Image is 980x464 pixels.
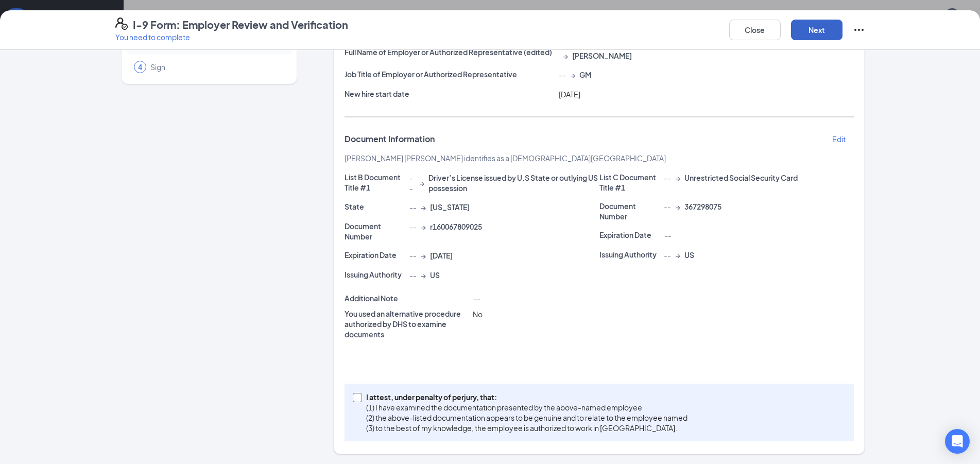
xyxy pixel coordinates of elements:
p: Document Number [599,201,660,221]
span: US [430,270,440,280]
span: → [421,250,426,261]
span: Document Information [345,134,435,144]
p: Document Number [345,221,405,242]
span: Unrestricted Social Security Card [684,173,798,183]
span: [DATE] [559,90,580,99]
span: → [421,202,426,212]
p: Expiration Date [345,250,405,260]
span: → [421,270,426,280]
span: [DATE] [430,250,453,261]
span: [PERSON_NAME] [PERSON_NAME] identifies as a [DEMOGRAPHIC_DATA][GEOGRAPHIC_DATA] [345,153,666,163]
span: → [419,178,424,188]
span: Sign [150,62,282,72]
span: -- [473,294,480,303]
span: r160067809025 [430,221,482,232]
span: [US_STATE] [430,202,470,212]
span: US [684,250,694,260]
span: 4 [138,62,142,72]
p: New hire start date [345,89,555,99]
span: GM [579,70,591,80]
span: -- [664,201,671,212]
span: 367298075 [684,201,721,212]
p: (2) the above-listed documentation appears to be genuine and to relate to the employee named [366,413,687,423]
div: Open Intercom Messenger [945,429,970,454]
p: Issuing Authority [599,249,660,260]
span: → [421,221,426,232]
p: (1) I have examined the documentation presented by the above-named employee [366,402,687,413]
p: You need to complete [115,32,348,42]
span: → [675,173,680,183]
span: → [675,201,680,212]
span: -- [409,173,415,193]
span: -- [409,270,417,280]
p: You used an alternative procedure authorized by DHS to examine documents [345,308,469,339]
span: -- [409,202,417,212]
span: -- [409,250,417,261]
h4: I-9 Form: Employer Review and Verification [133,18,348,32]
span: -- [664,250,671,260]
p: Job Title of Employer or Authorized Representative [345,69,555,79]
p: Edit [832,134,846,144]
p: State [345,201,405,212]
span: -- [664,173,671,183]
span: -- [664,231,671,240]
button: Next [791,20,843,40]
span: → [563,50,568,61]
button: Close [729,20,781,40]
span: -- [559,70,566,80]
p: List C Document Title #1 [599,172,660,193]
p: I attest, under penalty of perjury, that: [366,392,687,402]
p: Additional Note [345,293,469,303]
p: Full Name of Employer or Authorized Representative (edited) [345,47,555,57]
svg: Ellipses [853,24,865,36]
span: → [675,250,680,260]
p: (3) to the best of my knowledge, the employee is authorized to work in [GEOGRAPHIC_DATA]. [366,423,687,433]
p: List B Document Title #1 [345,172,405,193]
span: → [570,70,575,80]
p: Expiration Date [599,230,660,240]
p: Issuing Authority [345,269,405,280]
svg: FormI9EVerifyIcon [115,18,128,30]
span: No [473,310,483,319]
span: [PERSON_NAME] [572,50,632,61]
span: -- [409,221,417,232]
span: Driver’s License issued by U.S State or outlying US possession [428,173,599,193]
